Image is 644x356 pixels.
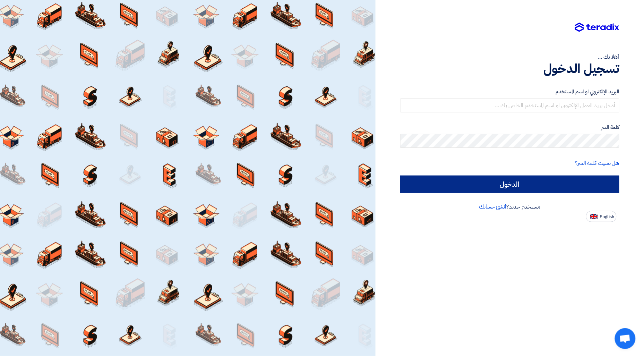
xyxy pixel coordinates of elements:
[400,88,619,96] label: البريد الإلكتروني او اسم المستخدم
[479,203,507,211] a: أنشئ حسابك
[575,159,619,167] a: هل نسيت كلمة السر؟
[400,203,619,211] div: مستخدم جديد؟
[575,23,619,32] img: Teradix logo
[600,214,615,219] span: English
[400,124,619,132] label: كلمة السر
[400,176,619,193] input: الدخول
[400,53,619,61] div: أهلا بك ...
[590,214,598,219] img: en-US.png
[400,61,619,76] h1: تسجيل الدخول
[615,328,636,349] div: Open chat
[586,211,617,222] button: English
[400,99,619,112] input: أدخل بريد العمل الإلكتروني او اسم المستخدم الخاص بك ...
